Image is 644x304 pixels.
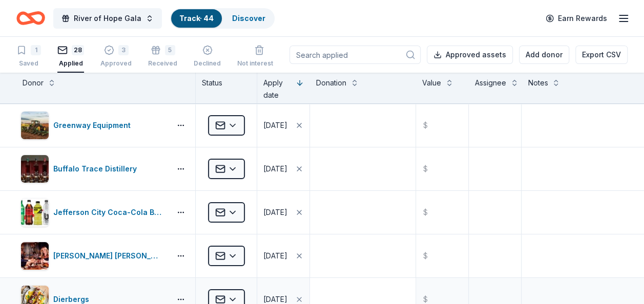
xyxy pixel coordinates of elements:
button: [DATE] [257,147,309,190]
div: Jefferson City Coca-Cola Bottling Company [53,206,167,219]
div: 5 [165,45,175,55]
button: 3Approved [100,41,132,73]
button: Image for Buffalo Trace DistilleryBuffalo Trace Distillery [20,155,167,183]
button: 1Saved [16,41,41,73]
div: Buffalo Trace Distillery [53,163,141,175]
button: Declined [194,41,221,73]
a: Earn Rewards [539,9,613,28]
span: River of Hope Gala [74,12,141,25]
img: Image for Greenway Equipment [21,112,49,139]
button: Image for Cooper's Hawk Winery and Restaurants[PERSON_NAME] [PERSON_NAME] Winery and Restaurants [20,242,167,270]
div: Saved [16,59,41,68]
button: Image for Jefferson City Coca-Cola Bottling Company Jefferson City Coca-Cola Bottling Company [20,198,167,227]
div: Status [196,73,257,103]
button: [DATE] [257,104,309,147]
div: Not interested [237,59,281,68]
button: Approved assets [427,46,513,64]
a: Home [16,6,45,30]
div: [DATE] [263,163,287,175]
button: River of Hope Gala [53,8,162,29]
button: 5Received [148,41,177,73]
button: Image for Greenway EquipmentGreenway Equipment [20,111,167,140]
div: [DATE] [263,119,287,132]
div: Apply date [263,77,292,101]
div: [DATE] [263,206,287,219]
button: [DATE] [257,191,309,234]
button: [DATE] [257,234,309,277]
button: Not interested [237,41,281,73]
div: Greenway Equipment [53,119,135,132]
div: 3 [118,45,129,55]
button: Export CSV [575,46,628,64]
div: [PERSON_NAME] [PERSON_NAME] Winery and Restaurants [53,250,167,262]
div: 28 [72,45,84,55]
div: Donation [316,77,346,89]
img: Image for Jefferson City Coca-Cola Bottling Company [21,199,49,226]
div: 1 [31,45,41,55]
div: Approved [100,59,132,68]
div: [DATE] [263,250,287,262]
div: Declined [194,59,221,68]
div: Received [148,59,177,68]
div: Applied [57,59,84,68]
button: Track· 44Discover [170,8,275,29]
img: Image for Cooper's Hawk Winery and Restaurants [21,242,49,270]
a: Discover [232,14,265,23]
div: Value [422,77,441,89]
input: Search applied [289,46,421,64]
img: Image for Buffalo Trace Distillery [21,155,49,183]
div: Assignee [475,77,506,89]
div: Donor [23,77,44,89]
button: 28Applied [57,41,84,73]
a: Track· 44 [179,14,214,23]
button: Add donor [519,46,569,64]
div: Notes [528,77,548,89]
